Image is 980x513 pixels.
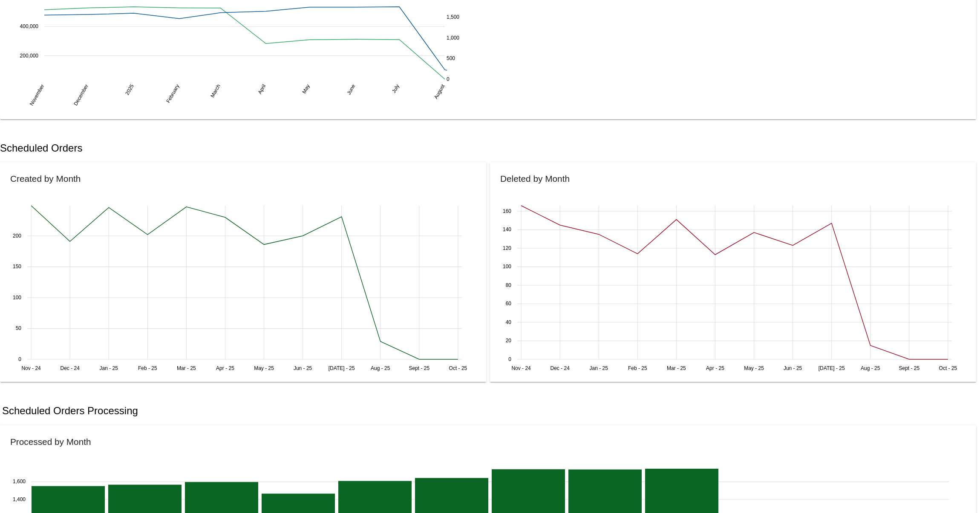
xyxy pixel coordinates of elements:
text: Oct - 25 [449,365,467,371]
text: 100 [13,295,21,301]
text: Apr - 25 [706,365,724,371]
text: June [346,83,356,96]
text: 20 [506,338,512,344]
text: 40 [506,319,512,325]
text: 400,000 [20,23,39,29]
h2: Deleted by Month [500,174,570,183]
text: July [391,83,401,94]
text: 1,500 [447,14,459,20]
text: [DATE] - 25 [329,365,355,371]
text: Nov - 24 [511,365,531,371]
text: May - 25 [744,365,764,371]
text: 1,400 [13,496,26,502]
text: 140 [503,227,511,233]
text: May - 25 [254,365,274,371]
text: Mar - 25 [667,365,686,371]
text: 2025 [124,83,135,96]
text: 60 [506,301,512,307]
text: Dec - 24 [550,365,570,371]
text: 50 [16,326,22,332]
text: 0 [447,76,450,82]
text: Jan - 25 [590,365,608,371]
text: Aug - 25 [371,365,390,371]
text: 160 [503,208,511,214]
text: Apr - 25 [216,365,234,371]
text: Nov - 24 [21,365,41,371]
text: May [301,83,311,95]
text: [DATE] - 25 [819,365,845,371]
text: Feb - 25 [138,365,157,371]
text: 1,600 [13,479,26,485]
h2: Processed by Month [10,437,91,447]
text: 1,000 [447,34,459,40]
text: February [165,83,180,104]
h2: Scheduled Orders Processing [2,405,138,417]
text: 500 [447,55,455,61]
text: Jun - 25 [294,365,312,371]
text: Mar - 25 [177,365,196,371]
text: Feb - 25 [628,365,647,371]
text: Sept - 25 [409,365,429,371]
text: December [72,83,89,106]
h2: Created by Month [10,174,81,183]
text: Oct - 25 [939,365,957,371]
text: 100 [503,264,511,270]
text: 0 [18,356,21,362]
text: August [433,83,446,100]
text: April [257,83,267,95]
text: 200,000 [20,52,39,58]
text: Jun - 25 [784,365,802,371]
text: November [29,83,46,106]
text: Aug - 25 [861,365,880,371]
text: Jan - 25 [100,365,118,371]
text: Dec - 24 [60,365,80,371]
text: Sept - 25 [899,365,919,371]
text: 150 [13,264,21,270]
text: 120 [503,245,511,251]
text: 200 [13,233,21,239]
text: 80 [506,282,512,288]
text: March [209,83,222,98]
text: 0 [508,356,511,362]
